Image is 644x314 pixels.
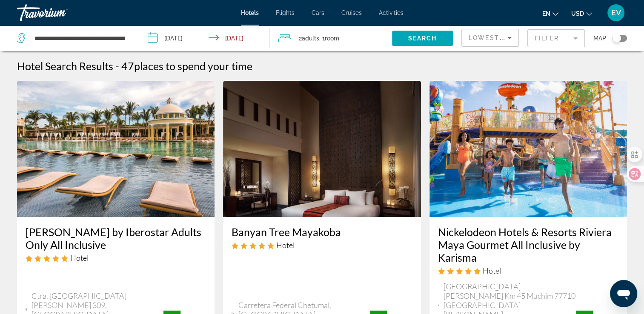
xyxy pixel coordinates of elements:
[17,60,113,72] h1: Hotel Search Results
[606,34,627,42] button: Toggle map
[223,81,421,217] img: Hotel image
[276,240,295,250] span: Hotel
[527,29,585,48] button: Filter
[139,26,270,51] button: Check-in date: May 28, 2026 Check-out date: Jun 28, 2026
[408,35,437,42] span: Search
[438,266,618,275] div: 5 star Hotel
[379,9,404,16] a: Activities
[232,240,412,250] div: 5 star Hotel
[571,10,584,17] span: USD
[121,60,252,72] h2: 47
[610,280,637,307] iframe: Az üzenetküldési ablak megnyitására szolgáló gomb
[469,34,523,41] span: Lowest Price
[115,60,119,72] span: -
[232,226,412,238] a: Banyan Tree Mayakoba
[299,32,319,44] span: 2
[276,9,295,16] a: Flights
[270,26,392,51] button: Travelers: 2 adults, 0 children
[605,4,627,22] button: User Menu
[26,253,206,263] div: 5 star Hotel
[469,33,512,43] mat-select: Sort by
[134,60,252,72] span: places to spend your time
[542,10,550,17] span: en
[241,9,259,16] a: Hotels
[542,7,558,20] button: Change language
[26,226,206,251] a: [PERSON_NAME] by Iberostar Adults Only All Inclusive
[17,81,215,217] img: Hotel image
[429,81,627,217] img: Hotel image
[438,226,618,264] a: Nickelodeon Hotels & Resorts Riviera Maya Gourmet All Inclusive by Karisma
[341,9,362,16] a: Cruises
[611,9,621,17] span: EV
[17,2,102,24] a: Travorium
[319,32,339,44] span: , 1
[312,9,324,16] a: Cars
[392,31,453,46] button: Search
[302,35,319,42] span: Adults
[325,35,339,42] span: Room
[571,7,592,20] button: Change currency
[593,32,606,44] span: Map
[483,266,501,275] span: Hotel
[70,253,89,263] span: Hotel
